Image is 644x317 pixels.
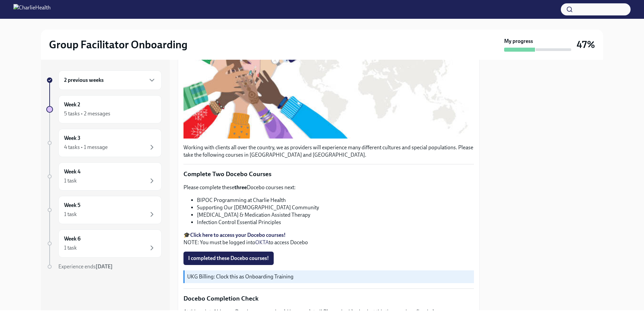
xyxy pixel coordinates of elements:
[183,184,474,191] p: Please complete these Docebo courses next:
[197,211,474,219] li: [MEDICAL_DATA] & Medication Assisted Therapy
[183,231,474,246] p: 🎓 NOTE: You must be logged into to access Docebo
[64,101,80,108] h6: Week 2
[504,38,533,45] strong: My progress
[197,197,474,204] li: BIPOC Programming at Charlie Health
[183,19,474,139] button: Zoom image
[64,244,77,252] div: 1 task
[183,170,474,178] p: Complete Two Docebo Courses
[13,4,51,15] img: CharlieHealth
[64,168,80,175] h6: Week 4
[49,38,187,51] h2: Group Facilitator Onboarding
[96,263,113,270] strong: [DATE]
[183,144,474,159] p: Working with clients all over the country, we as providers will experience many different culture...
[577,39,595,51] h3: 47%
[46,162,162,191] a: Week 41 task
[64,202,80,209] h6: Week 5
[58,70,162,90] div: 2 previous weeks
[64,211,77,218] div: 1 task
[46,129,162,157] a: Week 34 tasks • 1 message
[46,229,162,258] a: Week 61 task
[64,144,108,151] div: 4 tasks • 1 message
[187,273,471,280] p: UKG Billing: Clock this as Onboarding Training
[64,235,80,243] h6: Week 6
[234,184,247,191] strong: three
[46,95,162,123] a: Week 25 tasks • 2 messages
[188,255,269,262] span: I completed these Docebo courses!
[183,308,474,316] p: At this point, ALL your Docebo courses should be completed! Please double check at this time, and...
[64,177,77,184] div: 1 task
[58,263,113,270] span: Experience ends
[64,76,104,84] h6: 2 previous weeks
[255,239,269,246] a: OKTA
[190,232,286,238] a: Click here to access your Docebo courses!
[183,252,274,265] button: I completed these Docebo courses!
[197,204,474,211] li: Supporting Our [DEMOGRAPHIC_DATA] Community
[64,110,110,117] div: 5 tasks • 2 messages
[64,135,80,142] h6: Week 3
[183,294,474,303] p: Docebo Completion Check
[46,196,162,224] a: Week 51 task
[197,219,474,226] li: Infection Control Essential Principles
